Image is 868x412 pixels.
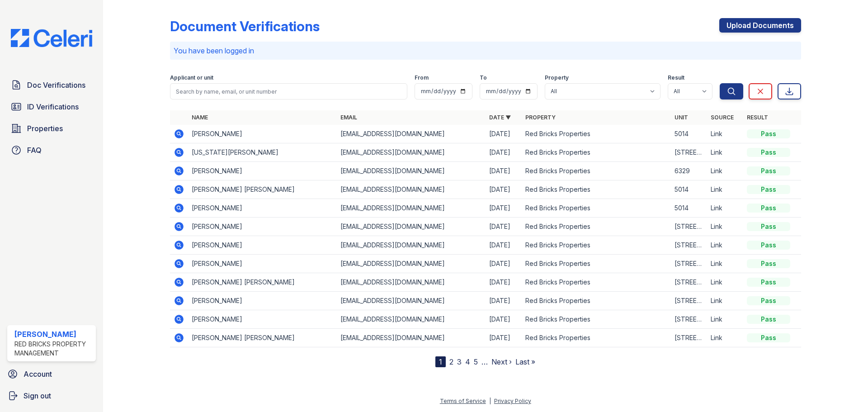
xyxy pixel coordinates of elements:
td: Link [707,292,743,310]
td: [PERSON_NAME] [PERSON_NAME] [188,180,337,199]
div: Pass [747,259,790,268]
td: [DATE] [486,199,522,218]
td: [PERSON_NAME] [PERSON_NAME] [188,273,337,292]
a: Property [525,114,556,121]
td: [PERSON_NAME] [PERSON_NAME] [188,329,337,347]
td: [PERSON_NAME] [188,125,337,143]
td: 5014 [671,180,707,199]
td: [DATE] [486,162,522,180]
td: [EMAIL_ADDRESS][DOMAIN_NAME] [337,180,486,199]
td: [DATE] [486,180,522,199]
td: [PERSON_NAME] [188,218,337,236]
label: To [480,74,487,81]
td: Link [707,273,743,292]
div: | [489,398,491,404]
input: Search by name, email, or unit number [170,83,407,99]
a: Next › [491,357,512,366]
td: [DATE] [486,292,522,310]
div: Pass [747,148,790,157]
a: Source [711,114,734,121]
a: Terms of Service [440,398,486,404]
td: Red Bricks Properties [522,162,670,180]
td: [DATE] [486,218,522,236]
div: Pass [747,333,790,342]
td: 5014 [671,125,707,143]
td: Link [707,143,743,162]
td: Red Bricks Properties [522,218,670,236]
td: [EMAIL_ADDRESS][DOMAIN_NAME] [337,273,486,292]
a: Result [747,114,768,121]
div: Pass [747,129,790,138]
td: [DATE] [486,310,522,329]
td: [EMAIL_ADDRESS][DOMAIN_NAME] [337,236,486,255]
td: [STREET_ADDRESS] [671,236,707,255]
span: FAQ [27,145,42,156]
td: [PERSON_NAME] [188,255,337,273]
a: 4 [465,357,470,366]
span: Doc Verifications [27,80,85,90]
td: [STREET_ADDRESS][PERSON_NAME] [671,218,707,236]
td: 6329 [671,162,707,180]
td: Link [707,218,743,236]
div: Pass [747,166,790,175]
span: ID Verifications [27,101,79,112]
td: Link [707,255,743,273]
td: Red Bricks Properties [522,310,670,329]
td: Link [707,199,743,218]
td: Red Bricks Properties [522,236,670,255]
a: Doc Verifications [7,76,96,94]
a: Email [340,114,357,121]
td: [STREET_ADDRESS] [671,292,707,310]
td: Red Bricks Properties [522,255,670,273]
td: Red Bricks Properties [522,199,670,218]
td: [EMAIL_ADDRESS][DOMAIN_NAME] [337,292,486,310]
div: 1 [435,356,446,367]
a: ID Verifications [7,98,96,116]
td: [DATE] [486,329,522,347]
a: 3 [457,357,462,366]
div: [PERSON_NAME] [14,329,92,340]
img: CE_Logo_Blue-a8612792a0a2168367f1c8372b55b34899dd931a85d93a1a3d3e32e68fde9ad4.png [4,29,99,47]
div: Pass [747,315,790,324]
td: [EMAIL_ADDRESS][DOMAIN_NAME] [337,218,486,236]
a: Upload Documents [719,18,801,33]
td: [EMAIL_ADDRESS][DOMAIN_NAME] [337,255,486,273]
td: [PERSON_NAME] [188,162,337,180]
td: [PERSON_NAME] [188,199,337,218]
td: [PERSON_NAME] [188,310,337,329]
td: [EMAIL_ADDRESS][DOMAIN_NAME] [337,199,486,218]
a: Name [192,114,208,121]
td: [PERSON_NAME] [188,292,337,310]
div: Document Verifications [170,18,320,34]
td: [EMAIL_ADDRESS][DOMAIN_NAME] [337,125,486,143]
a: 2 [449,357,453,366]
td: [EMAIL_ADDRESS][DOMAIN_NAME] [337,162,486,180]
div: Pass [747,185,790,194]
span: Sign out [24,390,51,401]
td: [PERSON_NAME] [188,236,337,255]
td: Red Bricks Properties [522,180,670,199]
a: Privacy Policy [494,398,531,404]
div: Pass [747,222,790,231]
p: You have been logged in [174,45,797,56]
a: 5 [474,357,478,366]
td: [DATE] [486,143,522,162]
td: Link [707,236,743,255]
td: [STREET_ADDRESS][PERSON_NAME] [671,143,707,162]
a: Sign out [4,387,99,405]
td: Link [707,329,743,347]
td: Red Bricks Properties [522,143,670,162]
td: Red Bricks Properties [522,292,670,310]
td: Link [707,180,743,199]
td: [EMAIL_ADDRESS][DOMAIN_NAME] [337,329,486,347]
a: FAQ [7,141,96,159]
label: Applicant or unit [170,74,213,81]
a: Last » [515,357,535,366]
div: Pass [747,278,790,287]
td: Link [707,125,743,143]
td: Link [707,162,743,180]
td: [STREET_ADDRESS] [671,255,707,273]
td: Red Bricks Properties [522,125,670,143]
label: Result [668,74,684,81]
